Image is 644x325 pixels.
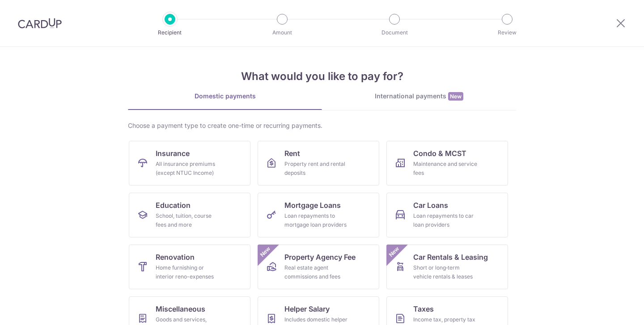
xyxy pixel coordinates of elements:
[413,200,448,211] span: Car Loans
[18,18,62,29] img: CardUp
[156,304,205,314] span: Miscellaneous
[413,148,466,159] span: Condo & MCST
[386,141,508,186] a: Condo & MCSTMaintenance and service fees
[156,263,220,281] div: Home furnishing or interior reno-expenses
[129,245,250,289] a: RenovationHome furnishing or interior reno-expenses
[128,92,322,101] div: Domestic payments
[284,252,356,262] span: Property Agency Fee
[413,252,488,262] span: Car Rentals & Leasing
[387,245,402,259] span: New
[258,245,379,289] a: Property Agency FeeReal estate agent commissions and feesNew
[386,245,508,289] a: Car Rentals & LeasingShort or long‑term vehicle rentals & leasesNew
[156,211,220,229] div: School, tuition, course fees and more
[386,193,508,237] a: Car LoansLoan repayments to car loan providers
[128,68,516,84] h4: What would you like to pay for?
[129,193,250,237] a: EducationSchool, tuition, course fees and more
[474,28,540,37] p: Review
[284,148,300,159] span: Rent
[156,200,191,211] span: Education
[322,92,516,101] div: International payments
[284,200,341,211] span: Mortgage Loans
[413,263,478,281] div: Short or long‑term vehicle rentals & leases
[448,92,463,101] span: New
[284,211,349,229] div: Loan repayments to mortgage loan providers
[128,121,516,130] div: Choose a payment type to create one-time or recurring payments.
[156,160,220,177] div: All insurance premiums (except NTUC Income)
[258,193,379,237] a: Mortgage LoansLoan repayments to mortgage loan providers
[361,28,428,37] p: Document
[258,245,273,259] span: New
[413,211,478,229] div: Loan repayments to car loan providers
[137,28,203,37] p: Recipient
[249,28,315,37] p: Amount
[284,263,349,281] div: Real estate agent commissions and fees
[284,160,349,177] div: Property rent and rental deposits
[129,141,250,186] a: InsuranceAll insurance premiums (except NTUC Income)
[156,148,190,159] span: Insurance
[284,304,330,314] span: Helper Salary
[156,252,195,262] span: Renovation
[413,160,478,177] div: Maintenance and service fees
[413,304,434,314] span: Taxes
[258,141,379,186] a: RentProperty rent and rental deposits
[586,298,635,321] iframe: Opens a widget where you can find more information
